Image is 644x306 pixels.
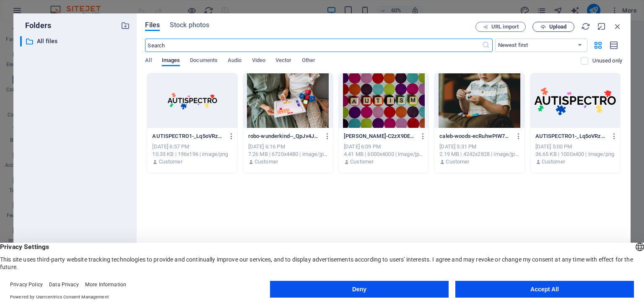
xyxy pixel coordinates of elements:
span: Files [145,20,160,30]
p: AUTISPECTRO1-_Lq5oVRz7a6fPCV24NAnyA.png [535,132,608,140]
span: Audio [228,55,241,67]
p: All files [37,36,115,46]
div: ​ [20,36,22,47]
p: Displays only files that are not in use on the website. Files added during this session can still... [592,57,622,65]
span: Images [162,55,180,67]
p: peter-burdon-C2zX9DEVSDs-unsplash-5zHSyS-oAVAAeifw2Ii2Dw.jpg [344,132,416,140]
p: caleb-woods-ecRuhwPIW7c-unsplash-pq-pBV_zjF-N8ct7_sAqvQ.jpg [439,132,512,140]
div: [DATE] 6:16 PM [248,143,328,150]
p: Customer [350,158,374,166]
p: Customer [159,158,182,166]
button: URL import [475,22,526,32]
div: 36.65 KB | 1000x400 | image/png [535,150,615,158]
span: Documents [190,55,218,67]
div: 4.41 MB | 6000x4000 | image/jpeg [344,150,423,158]
p: Customer [254,158,278,166]
span: Stock photos [170,20,209,30]
div: [DATE] 5:00 PM [535,143,615,150]
div: [DATE] 6:57 PM [152,143,232,150]
div: 7.26 MB | 6720x4480 | image/jpeg [248,150,328,158]
p: AUTISPECTRO1-_Lq5oVRz7a6fPCV24NAnyA-J5ihHlyCjhuxsniMUwIlBQ.png [152,132,224,140]
div: [DATE] 5:31 PM [439,143,519,150]
p: robo-wunderkind--_QpJv4J_AA-unsplash-XkGKiMk1D8-ypc8UjH7RiQ.jpg [248,132,320,140]
p: Customer [542,158,565,166]
p: Folders [20,20,51,31]
span: Upload [549,24,566,29]
input: Search [145,39,481,52]
span: URL import [491,24,519,29]
span: All [145,55,151,67]
div: [DATE] 6:09 PM [344,143,423,150]
div: 10.33 KB | 196x196 | image/png [152,150,232,158]
div: 2.19 MB | 4242x2828 | image/jpeg [439,150,519,158]
span: Other [302,55,315,67]
span: Video [252,55,265,67]
button: Upload [532,22,574,32]
i: Close [613,22,622,31]
i: Create new folder [121,21,130,30]
p: Customer [446,158,469,166]
span: Vector [275,55,292,67]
